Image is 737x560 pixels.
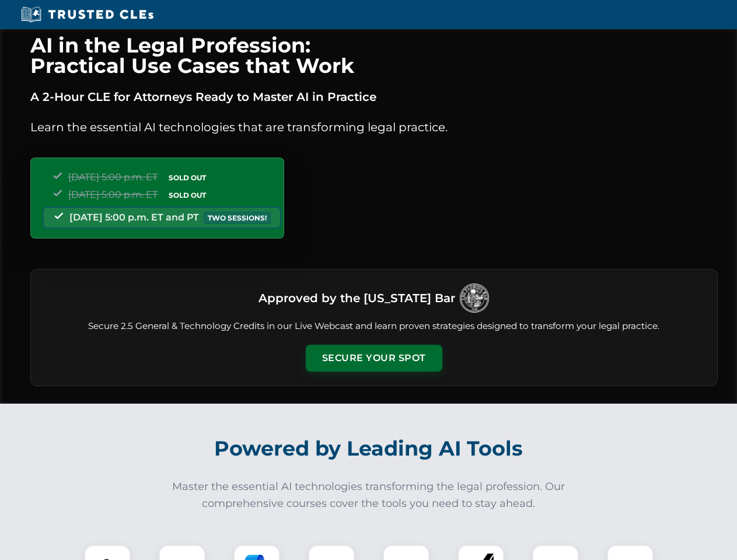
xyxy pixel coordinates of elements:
p: A 2-Hour CLE for Attorneys Ready to Master AI in Practice [30,87,718,106]
h1: AI in the Legal Profession: Practical Use Cases that Work [30,35,718,76]
h3: Approved by the [US_STATE] Bar [259,288,455,309]
p: Master the essential AI technologies transforming the legal profession. Our comprehensive courses... [165,478,573,512]
p: Secure 2.5 General & Technology Credits in our Live Webcast and learn proven strategies designed ... [45,320,703,333]
span: [DATE] 5:00 p.m. ET [68,189,158,200]
span: SOLD OUT [165,189,210,201]
p: Learn the essential AI technologies that are transforming legal practice. [30,118,718,136]
span: SOLD OUT [165,171,210,184]
span: [DATE] 5:00 p.m. ET [68,171,158,183]
img: Logo [460,283,489,313]
img: Trusted CLEs [18,6,157,23]
h2: Powered by Leading AI Tools [46,428,692,469]
button: Secure Your Spot [306,345,442,372]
